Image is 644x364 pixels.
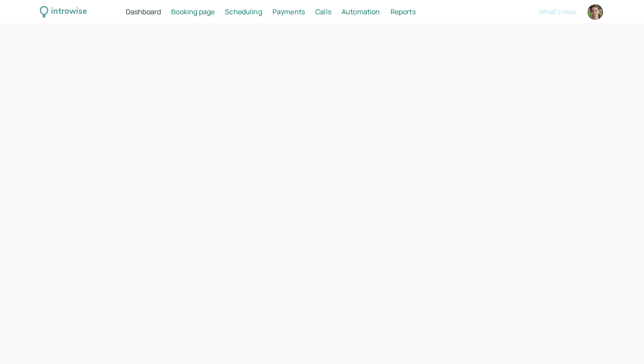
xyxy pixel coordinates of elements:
a: Automation [342,6,380,18]
a: Scheduling [225,6,262,18]
iframe: Chat Widget [601,322,644,364]
button: What's new [539,8,576,16]
a: Reports [390,6,415,18]
span: What's new [539,7,576,16]
span: Booking page [171,7,215,16]
a: Account [586,3,604,21]
a: Payments [272,6,305,18]
span: Calls [315,7,331,16]
div: introwise [51,5,87,19]
span: Reports [390,7,415,16]
span: Automation [342,7,380,16]
a: introwise [40,5,87,19]
a: Dashboard [126,6,161,18]
a: Calls [315,6,331,18]
span: Dashboard [126,7,161,16]
span: Payments [272,7,305,16]
a: Booking page [171,6,215,18]
span: Scheduling [225,7,262,16]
